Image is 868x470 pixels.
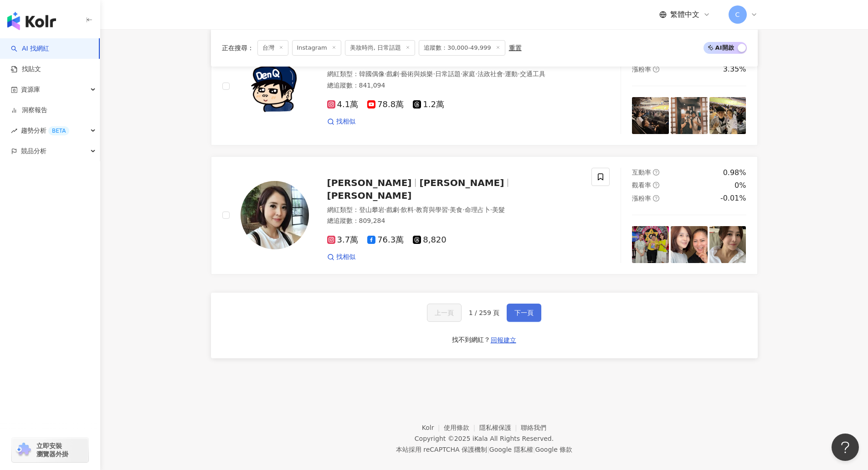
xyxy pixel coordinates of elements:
[327,235,359,245] span: 3.7萬
[505,70,518,77] span: 運動
[509,44,522,52] div: 重置
[653,169,659,176] span: question-circle
[367,100,404,109] span: 78.8萬
[419,40,505,56] span: 追蹤數：30,000-49,999
[211,27,758,145] a: KOL AvatarDenQ來了den.yu網紅類型：韓國偶像·戲劇·藝術與娛樂·日常話題·家庭·法政社會·運動·交通工具總追蹤數：841,0944.1萬78.8萬1.2萬找相似互動率quest...
[327,253,355,262] a: 找相似
[419,177,504,188] span: [PERSON_NAME]
[435,70,461,77] span: 日常話題
[241,181,309,249] img: KOL Avatar
[327,70,581,79] div: 網紅類型 ：
[21,120,69,141] span: 趨勢分析
[21,79,40,100] span: 資源庫
[386,206,399,213] span: 戲劇
[832,434,859,461] iframe: Help Scout Beacon - Open
[491,336,516,344] span: 回報建立
[473,435,488,442] a: iKala
[487,446,489,453] span: |
[414,206,416,213] span: ·
[535,446,572,453] a: Google 條款
[327,81,581,90] div: 總追蹤數 ： 841,094
[345,40,415,56] span: 美妝時尚, 日常話題
[520,70,545,77] span: 交通工具
[632,181,651,189] span: 觀看率
[489,446,533,453] a: Google 隱私權
[462,206,464,213] span: ·
[416,206,448,213] span: 教育與學習
[336,117,355,126] span: 找相似
[327,100,359,109] span: 4.1萬
[433,70,435,77] span: ·
[469,309,500,316] span: 1 / 259 頁
[36,442,68,458] span: 立即安裝 瀏覽器外掛
[327,177,412,188] span: [PERSON_NAME]
[632,169,651,176] span: 互動率
[222,44,254,52] span: 正在搜尋 ：
[723,168,746,178] div: 0.98%
[427,304,462,322] button: 上一頁
[490,333,517,347] button: 回報建立
[653,182,659,188] span: question-circle
[48,126,69,135] div: BETA
[518,70,519,77] span: ·
[533,446,535,453] span: |
[11,128,17,134] span: rise
[653,66,659,72] span: question-circle
[327,117,355,126] a: 找相似
[257,40,288,56] span: 台灣
[653,195,659,201] span: question-circle
[670,10,699,20] span: 繁體中文
[632,195,651,202] span: 漲粉率
[448,206,450,213] span: ·
[632,226,669,263] img: post-image
[413,100,444,109] span: 1.2萬
[465,206,490,213] span: 命理占卜
[367,235,404,245] span: 76.3萬
[11,44,49,53] a: searchAI 找網紅
[396,444,572,455] span: 本站採用 reCAPTCHA 保護機制
[478,70,503,77] span: 法政社會
[336,253,355,262] span: 找相似
[479,424,521,431] a: 隱私權保護
[444,424,479,431] a: 使用條款
[632,66,651,73] span: 漲粉率
[521,424,546,431] a: 聯絡我們
[452,336,490,345] div: 找不到網紅？
[462,70,475,77] span: 家庭
[492,206,505,213] span: 美髮
[359,70,385,77] span: 韓國偶像
[413,235,447,245] span: 8,820
[399,70,401,77] span: ·
[386,70,399,77] span: 戲劇
[327,217,581,226] div: 總追蹤數 ： 809,284
[450,206,462,213] span: 美食
[11,106,47,115] a: 洞察報告
[401,206,414,213] span: 飲料
[7,12,56,30] img: logo
[359,206,385,213] span: 登山攀岩
[723,64,746,74] div: 3.35%
[385,70,386,77] span: ·
[292,40,341,56] span: Instagram
[475,70,477,77] span: ·
[735,10,740,20] span: C
[503,70,505,77] span: ·
[514,309,534,316] span: 下一頁
[15,443,32,457] img: chrome extension
[734,181,746,191] div: 0%
[327,190,412,201] span: [PERSON_NAME]
[327,206,581,215] div: 網紅類型 ：
[21,141,46,161] span: 競品分析
[490,206,492,213] span: ·
[507,304,541,322] button: 下一頁
[401,70,433,77] span: 藝術與娛樂
[709,97,746,134] img: post-image
[241,52,309,120] img: KOL Avatar
[211,156,758,274] a: KOL Avatar[PERSON_NAME][PERSON_NAME][PERSON_NAME]網紅類型：登山攀岩·戲劇·飲料·教育與學習·美食·命理占卜·美髮總追蹤數：809,2843.7萬...
[720,193,746,203] div: -0.01%
[671,226,708,263] img: post-image
[671,97,708,134] img: post-image
[399,206,401,213] span: ·
[461,70,462,77] span: ·
[415,435,554,442] div: Copyright © 2025 All Rights Reserved.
